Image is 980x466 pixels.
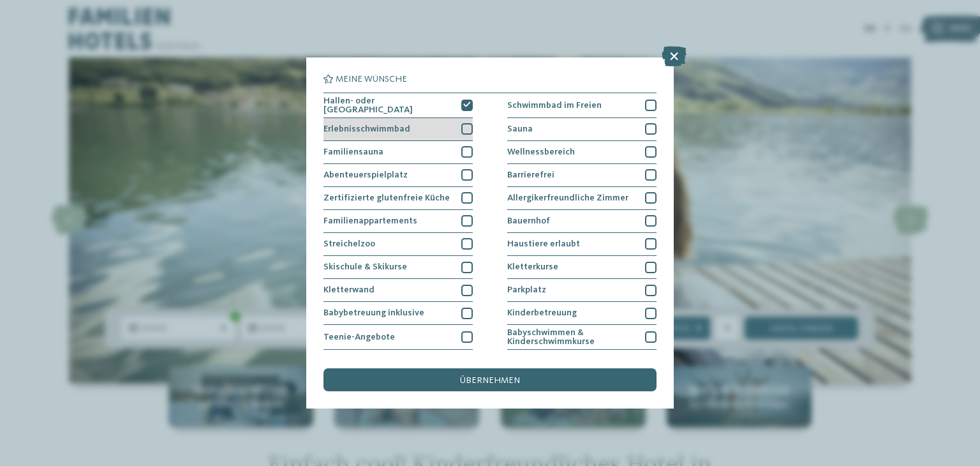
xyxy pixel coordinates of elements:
span: Kletterkurse [507,262,558,271]
span: Parkplatz [507,285,546,294]
span: übernehmen [460,376,520,385]
span: Zertifizierte glutenfreie Küche [323,193,450,202]
span: Wellnessbereich [507,147,575,156]
span: Allergikerfreundliche Zimmer [507,193,628,202]
span: Haustiere erlaubt [507,239,580,248]
span: Sauna [507,124,533,133]
span: Skischule & Skikurse [323,262,407,271]
span: Abenteuerspielplatz [323,170,408,179]
span: Kletterwand [323,285,375,294]
span: Meine Wünsche [336,75,407,84]
span: Babybetreuung inklusive [323,308,424,317]
span: Schwimmbad im Freien [507,101,602,110]
span: Bauernhof [507,216,550,225]
span: Familiensauna [323,147,383,156]
span: Hallen- oder [GEOGRAPHIC_DATA] [323,96,453,115]
span: Erlebnisschwimmbad [323,124,410,133]
span: Kinderbetreuung [507,308,577,317]
span: Teenie-Angebote [323,333,395,342]
span: Streichelzoo [323,239,375,248]
span: Babyschwimmen & Kinderschwimmkurse [507,328,637,347]
span: Barrierefrei [507,170,554,179]
span: Familienappartements [323,216,417,225]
